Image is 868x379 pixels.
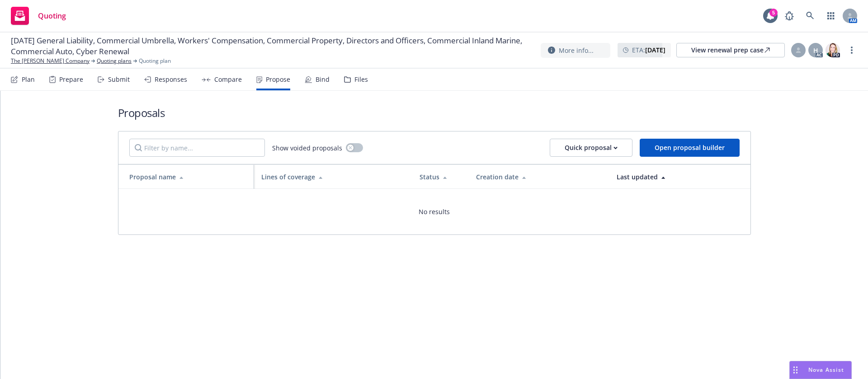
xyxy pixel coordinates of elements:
[272,143,342,153] span: Show voided proposals
[316,76,330,83] div: Bind
[118,105,751,120] h1: Proposals
[640,139,740,157] button: Open proposal builder
[354,76,368,83] div: Files
[801,7,819,25] a: Search
[420,172,462,182] div: Status
[11,35,533,57] span: [DATE] General Liability, Commercial Umbrella, Workers' Compensation, Commercial Property, Direct...
[691,43,770,57] div: View renewal prep case
[38,12,66,19] span: Quoting
[97,57,132,65] a: Quoting plans
[790,361,801,379] div: Drag to move
[419,207,450,216] span: No results
[645,46,665,54] strong: [DATE]
[476,172,602,182] div: Creation date
[214,76,242,83] div: Compare
[808,366,844,374] span: Nova Assist
[789,361,852,379] button: Nova Assist
[559,46,594,55] span: More info...
[769,9,778,17] div: 5
[780,7,798,25] a: Report a Bug
[541,43,610,58] button: More info...
[813,46,818,55] span: H
[565,139,618,156] div: Quick proposal
[550,139,632,157] button: Quick proposal
[632,45,665,55] span: ETA :
[261,172,406,182] div: Lines of coverage
[826,43,840,57] img: photo
[129,139,265,157] input: Filter by name...
[22,76,35,83] div: Plan
[676,43,785,57] a: View renewal prep case
[266,76,290,83] div: Propose
[11,57,90,65] a: The [PERSON_NAME] Company
[7,3,70,28] a: Quoting
[822,7,840,25] a: Switch app
[655,143,725,152] span: Open proposal builder
[59,76,83,83] div: Prepare
[846,45,857,56] a: more
[129,172,247,182] div: Proposal name
[155,76,187,83] div: Responses
[617,172,743,182] div: Last updated
[108,76,130,83] div: Submit
[139,57,171,65] span: Quoting plan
